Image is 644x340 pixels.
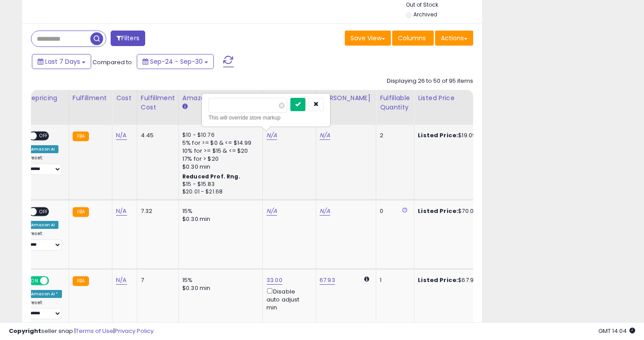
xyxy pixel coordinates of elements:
div: Preset: [27,231,62,251]
button: Sep-24 - Sep-30 [137,54,214,69]
a: Terms of Use [76,327,113,335]
a: 33.00 [266,276,282,285]
span: OFF [37,208,51,215]
a: N/A [116,131,127,140]
a: Privacy Policy [115,327,154,335]
div: $70.00 [418,207,491,215]
div: Disable auto adjust min [266,286,309,312]
div: Preset: [27,155,62,175]
div: 2 [380,131,407,139]
div: This will override store markup [208,113,324,122]
button: Last 7 Days [32,54,91,69]
span: ON [29,277,40,284]
div: [PERSON_NAME] [320,93,372,103]
small: FBA [73,276,89,286]
a: N/A [116,207,127,216]
div: seller snap | | [9,327,154,336]
div: Repricing [27,93,65,103]
a: N/A [320,207,330,216]
div: Amazon AI [27,221,58,229]
b: Listed Price: [418,207,458,215]
a: N/A [266,131,277,140]
div: $0.30 min [182,215,256,223]
div: 5% for >= $0 & <= $14.99 [182,139,256,147]
b: Reduced Prof. Rng. [182,173,240,180]
div: Amazon AI * [27,290,62,298]
div: Displaying 26 to 50 of 95 items [387,77,473,85]
b: Listed Price: [418,131,458,139]
button: Filters [111,31,145,46]
div: Fulfillment Cost [141,93,175,112]
div: $15 - $15.83 [182,181,256,188]
div: Listed Price [418,93,494,103]
div: 4.45 [141,131,172,139]
label: Archived [413,11,437,18]
button: Columns [392,31,434,46]
div: $20.01 - $21.68 [182,188,256,196]
div: 7 [141,276,172,284]
a: 67.93 [320,276,335,285]
div: Cost [116,93,133,103]
div: 17% for > $20 [182,155,256,163]
div: 7.32 [141,207,172,215]
label: Out of Stock [406,1,438,8]
span: Compared to: [93,58,133,66]
a: N/A [266,207,277,216]
div: $19.09 [418,131,491,139]
button: Save View [345,31,391,46]
a: N/A [116,276,127,285]
div: Fulfillable Quantity [380,93,410,112]
div: 0 [380,207,407,215]
small: FBA [73,207,89,217]
small: FBA [73,131,89,141]
div: 15% [182,276,256,284]
div: $67.93 [418,276,491,284]
strong: Copyright [9,327,41,335]
span: OFF [37,132,51,140]
div: Amazon AI [27,145,58,153]
div: $0.30 min [182,284,256,292]
b: Listed Price: [418,276,458,284]
span: OFF [48,277,62,284]
div: Fulfillment [73,93,108,103]
div: 10% for >= $15 & <= $20 [182,147,256,155]
div: $0.30 min [182,163,256,171]
div: 1 [380,276,407,284]
div: Preset: [27,300,62,320]
div: $10 - $10.76 [182,131,256,139]
div: 15% [182,207,256,215]
div: Amazon Fees [182,93,259,103]
span: Columns [398,34,426,42]
a: N/A [320,131,330,140]
button: Actions [435,31,473,46]
span: Last 7 Days [45,57,80,66]
small: Amazon Fees. [182,103,188,111]
span: Sep-24 - Sep-30 [150,57,203,66]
